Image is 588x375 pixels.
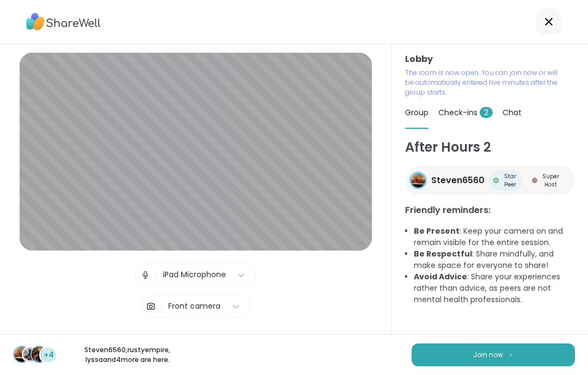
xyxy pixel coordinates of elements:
[26,9,101,34] img: ShareWell Logo
[146,296,156,317] img: Camera
[431,174,485,187] span: Steven6560
[140,264,150,286] img: Microphone
[414,248,472,259] b: Be Respectful
[414,226,575,248] li: : Keep your camera on and remain visible for the entire session.
[480,107,493,118] span: 2
[155,264,157,286] span: |
[405,137,575,157] h1: After Hours 2
[414,271,467,282] b: Avoid Advice
[66,345,188,365] p: Steven6560 , rustyempire , lyssa and 4 more are here.
[405,166,575,195] a: Steven6560Steven6560Star PeerStar PeerSuper HostSuper Host
[412,343,575,366] button: Join now
[507,352,514,358] img: ShareWell Logomark
[139,333,253,343] span: Test speaker and microphone
[493,178,499,183] img: Star Peer
[160,296,163,317] span: |
[163,269,226,280] div: iPad Microphone
[405,53,575,66] h3: Lobby
[32,347,47,362] img: lyssa
[135,327,257,349] button: Test speaker and microphone
[14,347,29,362] img: Steven6560
[405,68,562,97] p: The room is now open. You can join now or will be automatically entered five minutes after the gr...
[414,226,460,236] b: Be Present
[405,204,575,217] h3: Friendly reminders:
[473,350,503,360] span: Join now
[414,248,575,271] li: : Share mindfully, and make space for everyone to share!
[540,172,562,189] span: Super Host
[411,173,425,187] img: Steven6560
[23,347,38,362] img: rustyempire
[168,301,220,312] div: Front camera
[405,107,428,118] span: Group
[532,178,537,183] img: Super Host
[44,349,54,361] span: +4
[503,107,522,118] span: Chat
[414,271,575,305] li: : Share your experiences rather than advice, as peers are not mental health professionals.
[438,107,493,118] span: Check-ins
[501,172,519,189] span: Star Peer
